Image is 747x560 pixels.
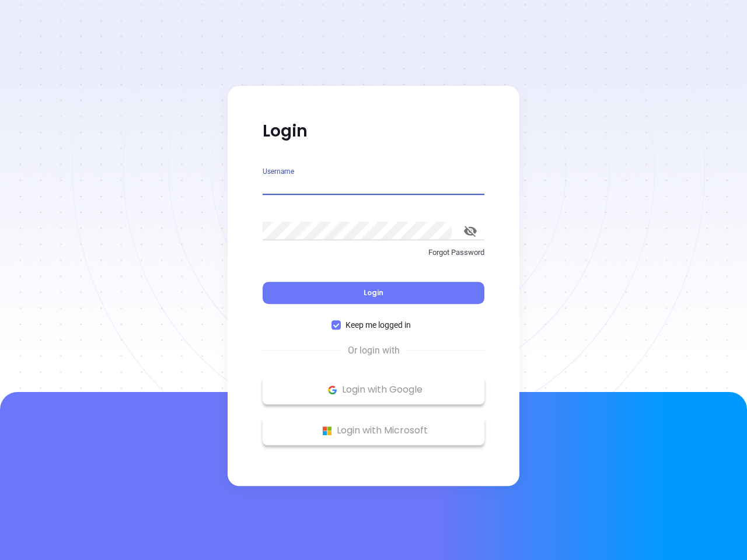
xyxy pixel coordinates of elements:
[325,383,340,397] img: Google Logo
[320,423,334,438] img: Microsoft Logo
[268,381,479,398] p: Login with Google
[263,247,484,258] p: Forgot Password
[342,344,406,358] span: Or login with
[364,288,383,297] span: Login
[456,217,484,245] button: toggle password visibility
[263,247,484,268] a: Forgot Password
[263,168,294,175] label: Username
[263,375,484,404] button: Google Logo Login with Google
[263,121,484,142] p: Login
[263,416,484,445] button: Microsoft Logo Login with Microsoft
[268,422,479,439] p: Login with Microsoft
[341,318,416,331] span: Keep me logged in
[263,282,484,304] button: Login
